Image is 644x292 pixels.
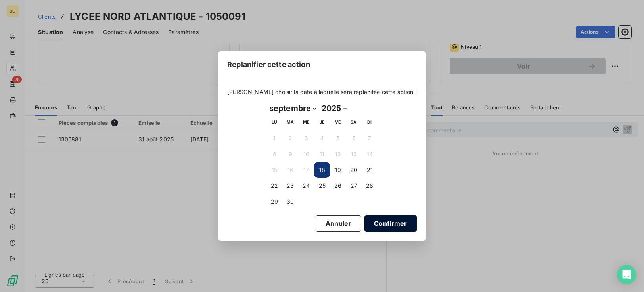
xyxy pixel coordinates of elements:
[316,215,361,232] button: Annuler
[330,178,346,194] button: 26
[227,59,310,70] span: Replanifier cette action
[298,162,314,178] button: 17
[346,162,362,178] button: 20
[282,115,298,130] th: mardi
[330,115,346,130] th: vendredi
[298,178,314,194] button: 24
[314,130,330,146] button: 4
[298,146,314,162] button: 10
[266,115,282,130] th: lundi
[298,115,314,130] th: mercredi
[330,130,346,146] button: 5
[362,178,378,194] button: 28
[362,162,378,178] button: 21
[282,162,298,178] button: 16
[617,265,636,284] div: Open Intercom Messenger
[282,178,298,194] button: 23
[330,146,346,162] button: 12
[346,146,362,162] button: 13
[266,194,282,210] button: 29
[330,162,346,178] button: 19
[362,146,378,162] button: 14
[266,178,282,194] button: 22
[314,178,330,194] button: 25
[362,130,378,146] button: 7
[362,115,378,130] th: dimanche
[282,194,298,210] button: 30
[314,162,330,178] button: 18
[266,146,282,162] button: 8
[227,88,417,96] span: [PERSON_NAME] choisir la date à laquelle sera replanifée cette action :
[364,215,417,232] button: Confirmer
[314,115,330,130] th: jeudi
[346,178,362,194] button: 27
[266,162,282,178] button: 15
[346,130,362,146] button: 6
[282,146,298,162] button: 9
[282,130,298,146] button: 2
[314,146,330,162] button: 11
[298,130,314,146] button: 3
[266,130,282,146] button: 1
[346,115,362,130] th: samedi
